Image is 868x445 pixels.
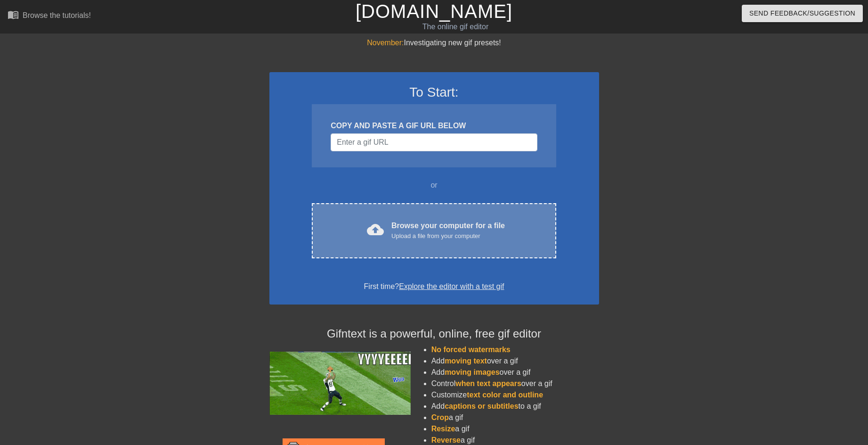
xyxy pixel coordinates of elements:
[367,39,404,47] span: November:
[467,391,543,399] span: text color and outline
[431,423,599,435] li: a gif
[431,378,599,389] li: Control over a gif
[445,368,499,376] span: moving images
[455,379,521,387] span: when text appears
[431,346,511,354] span: No forced watermarks
[282,84,587,100] h3: To Start:
[367,221,384,238] span: cloud_upload
[269,352,411,415] img: football_small.gif
[445,402,518,410] span: captions or subtitles
[282,281,587,292] div: First time?
[356,1,512,22] a: [DOMAIN_NAME]
[445,357,487,365] span: moving text
[391,220,505,241] div: Browse your computer for a file
[399,282,504,290] a: Explore the editor with a test gif
[331,133,537,151] input: Username
[8,9,91,24] a: Browse the tutorials!
[742,5,863,22] button: Send Feedback/Suggestion
[431,425,455,433] span: Resize
[431,413,449,421] span: Crop
[269,37,599,49] div: Investigating new gif presets!
[294,180,575,191] div: or
[331,120,537,132] div: COPY AND PASTE A GIF URL BELOW
[749,8,855,19] span: Send Feedback/Suggestion
[269,327,599,341] h4: Gifntext is a powerful, online, free gif editor
[431,436,461,444] span: Reverse
[391,231,505,241] div: Upload a file from your computer
[431,355,599,367] li: Add over a gif
[431,367,599,378] li: Add over a gif
[431,401,599,412] li: Add to a gif
[23,11,91,19] div: Browse the tutorials!
[431,412,599,423] li: a gif
[8,9,19,20] span: menu_book
[431,389,599,401] li: Customize
[294,21,617,33] div: The online gif editor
